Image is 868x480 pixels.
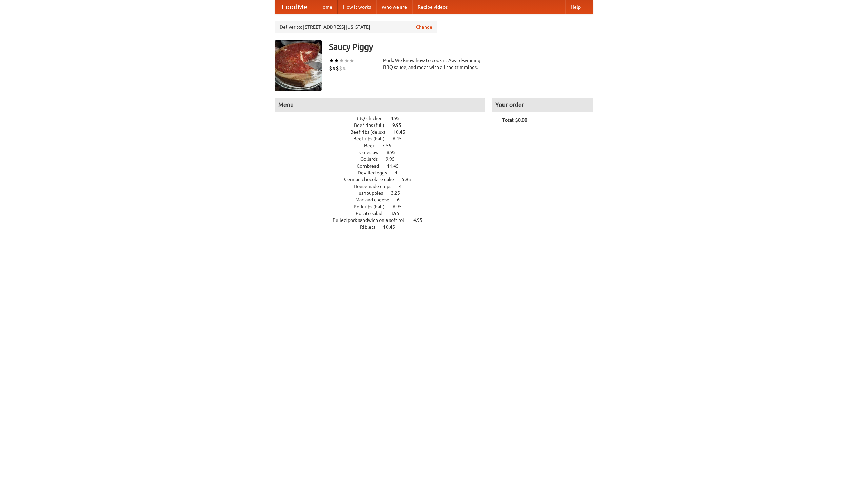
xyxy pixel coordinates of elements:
li: ★ [329,57,334,64]
a: Beef ribs (delux) 10.45 [350,129,418,135]
a: German chocolate cake 5.95 [344,177,423,182]
span: 11.45 [387,163,406,169]
a: Pulled pork sandwich on a soft roll 4.95 [333,217,435,223]
span: 9.95 [386,156,401,162]
span: Beef ribs (full) [354,122,391,128]
a: Beef ribs (full) 9.95 [354,122,414,128]
span: Mac and cheese [355,197,396,203]
a: Housemade chips 4 [354,184,414,189]
span: Collards [360,156,384,162]
span: Beer [364,143,381,148]
h3: Saucy Piggy [329,40,593,54]
span: Beef ribs (half) [353,136,392,141]
span: 6.95 [393,204,409,209]
span: Housemade chips [354,184,398,189]
span: Potato salad [356,211,389,216]
a: Who we are [376,0,412,14]
a: Home [314,0,338,14]
span: Riblets [360,224,382,230]
div: Deliver to: [STREET_ADDRESS][US_STATE] [275,21,437,33]
a: How it works [338,0,376,14]
a: Help [565,0,586,14]
span: Beef ribs (delux) [350,129,392,135]
span: 3.95 [390,211,406,216]
li: $ [336,64,339,72]
li: $ [342,64,346,72]
li: $ [329,64,332,72]
span: 4 [399,184,409,189]
li: ★ [344,57,349,64]
b: Total: $0.00 [502,117,527,123]
span: BBQ chicken [355,116,390,121]
span: Hushpuppies [355,190,390,196]
a: FoodMe [275,0,314,14]
a: Mac and cheese 6 [355,197,412,203]
li: ★ [339,57,344,64]
li: $ [339,64,342,72]
h4: Menu [275,98,485,112]
span: 10.45 [383,224,402,230]
h4: Your order [492,98,593,112]
a: Coleslaw 8.95 [359,150,408,155]
span: Cornbread [357,163,386,169]
span: 4.95 [413,217,429,223]
a: Beer 7.55 [364,143,404,148]
a: Beef ribs (half) 6.45 [353,136,414,141]
img: angular.jpg [275,40,322,91]
a: Hushpuppies 3.25 [355,190,413,196]
a: BBQ chicken 4.95 [355,116,412,121]
span: 7.55 [382,143,398,148]
a: Collards 9.95 [360,156,407,162]
span: 4 [395,170,404,175]
span: Pulled pork sandwich on a soft roll [333,217,412,223]
span: Coleslaw [359,150,386,155]
span: 4.95 [391,116,407,121]
span: 8.95 [387,150,402,155]
li: $ [332,64,336,72]
div: Pork. We know how to cook it. Award-winning BBQ sauce, and meat with all the trimmings. [383,57,485,71]
span: 3.25 [391,190,407,196]
a: Cornbread 11.45 [357,163,411,169]
span: Devilled eggs [358,170,394,175]
span: 6.45 [393,136,409,141]
a: Potato salad 3.95 [356,211,412,216]
a: Riblets 10.45 [360,224,408,230]
a: Change [416,24,432,31]
a: Devilled eggs 4 [358,170,410,175]
span: 6 [397,197,407,203]
a: Recipe videos [412,0,453,14]
li: ★ [334,57,339,64]
span: 5.95 [402,177,418,182]
span: Pork ribs (half) [354,204,392,209]
span: German chocolate cake [344,177,401,182]
span: 10.45 [393,129,412,135]
a: Pork ribs (half) 6.95 [354,204,414,209]
li: ★ [349,57,354,64]
span: 9.95 [392,122,408,128]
